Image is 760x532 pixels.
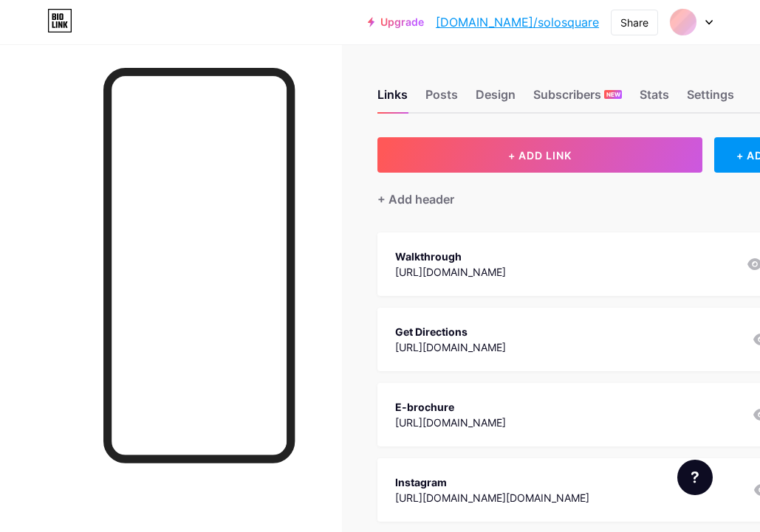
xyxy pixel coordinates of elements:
span: NEW [606,90,620,99]
span: + ADD LINK [508,149,572,162]
div: Settings [687,86,734,112]
div: Links [377,86,408,112]
div: Get Directions [395,324,506,339]
div: [URL][DOMAIN_NAME] [395,415,506,430]
div: Posts [425,86,458,112]
div: [URL][DOMAIN_NAME][DOMAIN_NAME] [395,490,589,505]
a: [DOMAIN_NAME]/solosquare [436,13,599,31]
div: Stats [640,86,669,112]
div: E-brochure [395,399,506,415]
div: + Add header [377,190,454,208]
div: Walkthrough [395,249,506,264]
div: Share [620,15,648,30]
div: Instagram [395,474,589,490]
div: [URL][DOMAIN_NAME] [395,339,506,355]
a: Upgrade [368,16,424,28]
div: Subscribers [533,86,622,112]
button: + ADD LINK [377,137,702,173]
div: [URL][DOMAIN_NAME] [395,264,506,280]
div: Design [476,86,516,112]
